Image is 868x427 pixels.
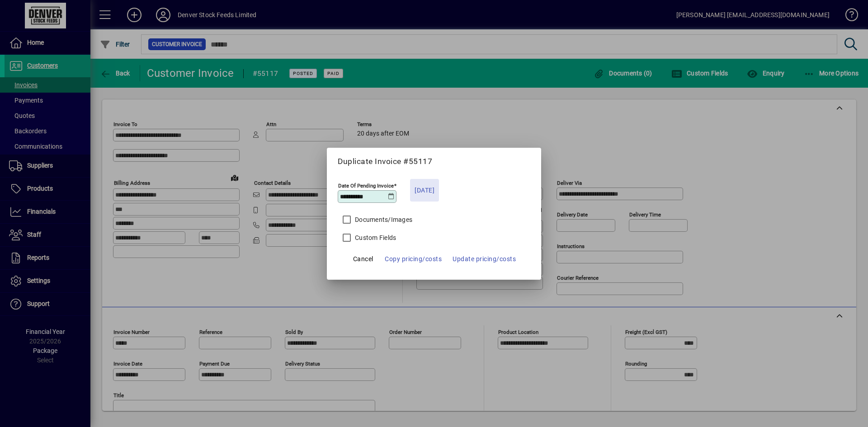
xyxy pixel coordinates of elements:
label: Custom Fields [353,233,396,242]
span: Copy pricing/costs [385,253,442,264]
label: Documents/Images [353,215,412,224]
span: Update pricing/costs [453,253,516,264]
button: [DATE] [410,179,439,202]
span: Cancel [353,253,373,264]
button: Copy pricing/costs [381,251,445,267]
mat-label: Date Of Pending Invoice [338,182,394,188]
button: Cancel [349,251,377,267]
span: [DATE] [415,185,434,196]
button: Update pricing/costs [449,251,519,267]
h5: Duplicate Invoice #55117 [338,157,530,166]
